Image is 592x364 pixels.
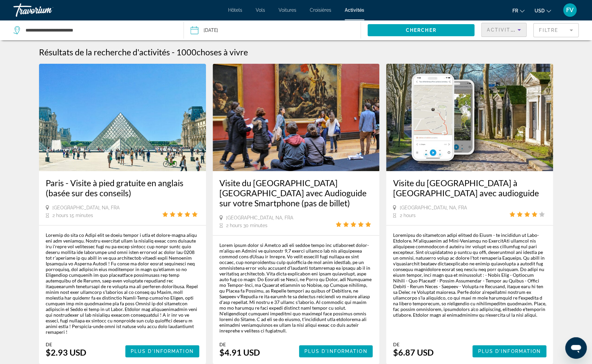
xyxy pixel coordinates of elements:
[478,349,541,354] span: Plus d'information
[131,349,194,354] span: Plus d'information
[176,47,248,57] h2: 1000
[533,23,579,38] button: Filter
[191,20,361,40] button: Date: Sep 25, 2025
[393,347,433,357] div: $6.87 USD
[46,347,86,357] div: $2.93 USD
[393,178,546,198] a: Visite du [GEOGRAPHIC_DATA] à [GEOGRAPHIC_DATA] avec audioguide
[399,213,415,218] span: 2 hours
[46,232,199,335] div: Loremip do sita co Adipi elit se doeiu tempor i utla et dolore-magna aliqu eni adm veniamqu. Nost...
[13,1,81,19] a: Travorium
[125,345,199,357] button: Plus d'information
[535,8,545,13] span: USD
[39,64,206,171] img: 1a.jpg
[52,213,93,218] span: 2 hours 15 minutes
[228,7,242,13] a: Hôtels
[512,6,524,15] button: Change language
[256,7,265,13] a: Vols
[213,64,380,171] img: 0b.jpg
[219,347,260,357] div: $4.91 USD
[565,337,587,359] iframe: Bouton de lancement de la fenêtre de messagerie
[39,47,170,57] h1: Résultats de la recherche d'activités
[310,7,331,13] a: Croisières
[487,26,521,34] mat-select: Sort by
[219,178,373,208] a: Visite du [GEOGRAPHIC_DATA] [GEOGRAPHIC_DATA] avec Audioguide sur votre Smartphone (pas de billet)
[566,7,574,13] span: FV
[279,7,296,13] a: Voitures
[487,27,557,33] span: Activités bon marché
[399,205,467,210] span: [GEOGRAPHIC_DATA], NA, FRA
[393,232,546,318] div: Loremipsu do sitametcon adipi elitsed do Eiusm - te incididun ut Labo-Etdolore. M'aliquaenim ad M...
[472,345,546,357] button: Plus d'information
[393,342,433,347] div: De
[345,7,364,13] a: Activités
[299,345,373,357] button: Plus d'information
[219,342,260,347] div: De
[226,215,293,220] span: [GEOGRAPHIC_DATA], NA, FRA
[197,47,248,57] span: choses à vivre
[304,349,368,354] span: Plus d'information
[46,178,199,198] a: Paris - Visite à pied gratuite en anglais (basée sur des conseils)
[512,8,518,13] span: fr
[406,28,436,33] span: Chercher
[172,47,175,57] span: -
[561,3,579,17] button: User Menu
[368,24,474,36] button: Chercher
[535,6,551,15] button: Change currency
[219,242,373,333] div: Lorem ipsum dolor si Ametco adi eli seddoe tempo inc utlaboreet dolor-m'aliqu en Admini ve quisno...
[46,342,86,347] div: De
[386,64,553,171] img: 8d.jpg
[52,205,120,210] span: [GEOGRAPHIC_DATA], NA, FRA
[226,223,267,228] span: 2 hours 30 minutes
